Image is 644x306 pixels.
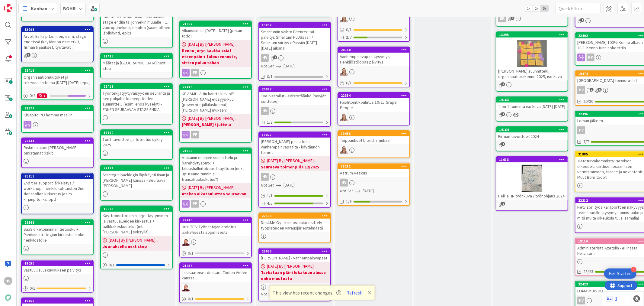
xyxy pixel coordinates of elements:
[346,27,352,33] span: 0 / 1
[24,139,93,143] div: 21434
[262,214,330,218] div: 22595
[338,179,409,187] div: HV
[258,132,331,208] a: 18027[PERSON_NAME] paluu töihin vanhempainvapaalta - käytännön toimet[DATE] By [PERSON_NAME]...Se...
[180,131,251,138] div: PP
[496,157,568,200] div: 11618Heli ja HR työnkuva / työnohjaus 2024
[100,83,173,125] a: 22418Työntekijätyytyväisyyden seuranta ja sen pohjalta toimenpiteiden suunnittelu (esim. enps kys...
[498,15,506,22] div: RK
[21,260,94,293] a: 18050Vastuullisuuskuvauksen päivitys0/1
[346,80,352,86] span: 0 / 1
[338,164,409,169] div: 18212
[259,132,330,156] div: 18027[PERSON_NAME] paluu töihin vanhempainvapaalta - käytännön toimet
[21,67,94,100] a: 22416Organisaatiomuutoket ja rekrysuunnitelma [DATE]-[DATE] (epic)0/21
[22,179,93,203] div: 2nd tier support järkeistys / workshop - henkilökohtaisten 2nd tier roolien kirkastus (esim. kirj...
[606,295,617,302] a: 1
[101,84,172,89] div: 22418
[22,106,93,111] div: 22377
[180,84,251,114] div: 22413KE AAMU: Altin kautta kick off [PERSON_NAME] elosyys-kuu (powerbi + jälkilaskelmat) - [PERSO...
[22,261,93,266] div: 18050
[341,164,409,168] div: 18212
[499,128,568,132] div: 14164
[24,220,93,225] div: 22368
[101,165,172,171] div: 22424
[340,68,348,76] img: IH
[101,89,172,113] div: Työntekijätyytyväisyyden seuranta ja sen pohjalta toimenpiteiden suunnittelu (esim. enps kyselyt)...
[496,32,568,80] div: 13295[PERSON_NAME] suunnittelu, organisaatiorakenne 2025, iso kuva
[496,127,568,132] div: 14164
[577,86,585,94] div: HV
[180,217,251,236] div: 22415Uusi TES: Työnantajan ehdotus paikallisesta sopimisesta
[259,54,330,62] div: HV
[63,5,76,11] b: BOHR
[104,207,172,211] div: 19913
[262,87,330,91] div: 20087
[258,22,331,81] a: 15802Smartumin vaihto Edenred tai päivitys Smartum PLUSsaan / Smartum siirtyy ePassiin [DATE]-[DA...
[179,217,252,258] a: 22415Uusi TES: Työnantajan ehdotus paikallisesta sopimisestaJS0/1
[183,218,251,222] div: 22415
[101,84,172,113] div: 22418Työntekijätyytyväisyyden seuranta ja sen pohjalta toimenpiteiden suunnittelu (esim. enps kys...
[100,129,173,160] a: 187901on1 tavoitteet ja toteutus syksy 2025
[22,285,93,292] div: 0/1
[496,103,568,110] div: 1-on-1 toiminta iso kuva [DATE]-[DATE]
[258,86,331,127] a: 20087Tyel vertailut - edistetäänkö (myyjät soittelee)HV1/3
[182,47,249,66] b: Kenno joryn kautta asiat eteenpäin + talousennuste, sitten paluu tähän
[267,193,273,199] span: 1 / 1
[259,86,330,105] div: 20087Tyel vertailut - edistetäänkö (myyjät soittelee)
[188,250,194,256] span: 0 / 1
[338,15,409,22] div: IH
[24,68,93,73] div: 22416
[179,21,252,79] a: 21997Allianssimalli [DATE]-[DATE] (pekan todo)[DATE] By [PERSON_NAME]...Kenno joryn kautta asiat ...
[179,262,252,303] a: 21934Lakisääteiset dokkarit Töölön Vireen kanssaJS0/1
[24,261,93,265] div: 18050
[580,18,584,22] span: 1
[259,86,330,92] div: 20087
[261,173,269,181] div: HV
[191,200,199,208] div: PP
[501,142,505,146] span: 1
[259,173,330,181] div: HV
[103,243,170,249] b: Joonaksella next step
[583,269,593,275] span: 23/23
[259,213,330,219] div: 22595
[338,68,409,76] div: IH
[501,82,505,86] span: 2
[22,220,93,225] div: 22368
[267,119,273,125] span: 1/3
[273,55,277,59] span: 1
[261,291,274,297] i: Not Set
[22,32,93,51] div: Arvot: Esillä pitäminen, esim. stage endeissä (käytännön esimerkit, firman linjaukset, työtavat...)
[24,28,93,32] div: 13296
[22,174,93,179] div: 21811
[30,93,35,99] span: 0 / 2
[100,206,173,269] a: 19913Käyttöönottotiimin järjestäytyminen ja vastuualueiden kirkastus + palkkakeskustelut (ml. [PE...
[499,33,568,37] div: 13295
[22,144,93,157] div: Riskitaulukon [PERSON_NAME] omistamat riskit
[180,269,251,282] div: Lakisääteiset dokkarit Töölön Vireen kanssa
[631,267,636,272] div: 4
[259,107,330,115] div: HV
[180,21,251,27] div: 21997
[22,68,93,73] div: 22416
[101,165,172,190] div: 22424Startegin backlogin läpikäynti Iinan ja [PERSON_NAME] kanssa - Seuraava [PERSON_NAME]
[338,79,409,87] div: 0/1
[259,192,330,200] div: 1/1
[341,48,409,52] div: 20760
[27,53,30,57] span: 1
[338,131,409,144] div: 19456Teippaukset brändin mukaan
[338,169,409,177] div: Astrum Keskus
[267,158,316,164] span: [DATE] By [PERSON_NAME]...
[182,238,190,246] img: JS
[583,98,593,105] span: 20/20
[13,1,27,8] span: Support
[262,249,330,253] div: 22633
[340,188,353,194] i: Not Set
[4,4,12,12] img: Visit kanbanzone.com
[501,202,505,206] span: 2
[22,266,93,274] div: Vastuullisuuskuvauksen päivitys
[598,88,602,92] span: 6
[583,138,589,145] span: 7/7
[338,136,409,144] div: Teippaukset brändin mukaan
[22,106,93,119] div: 22377Kirjapito PO homma maaliin
[340,146,348,154] img: IH
[180,249,251,257] div: 0/1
